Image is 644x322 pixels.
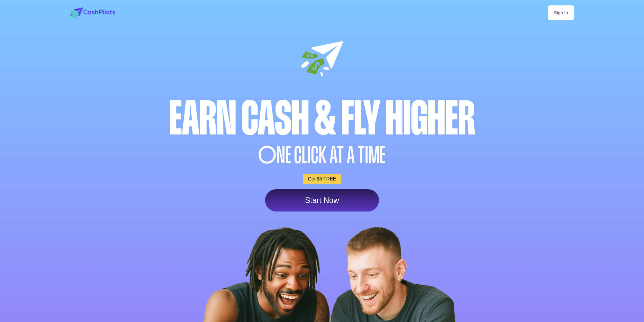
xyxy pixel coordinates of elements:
[258,144,277,167] span: O
[69,95,576,142] div: Earn Cash & Fly higher
[548,5,574,20] a: Sign In
[69,144,576,167] div: NE CLICK AT A TIME
[303,174,341,184] a: Get $5 FREE
[70,7,115,18] img: logo
[265,189,379,212] a: Start Now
